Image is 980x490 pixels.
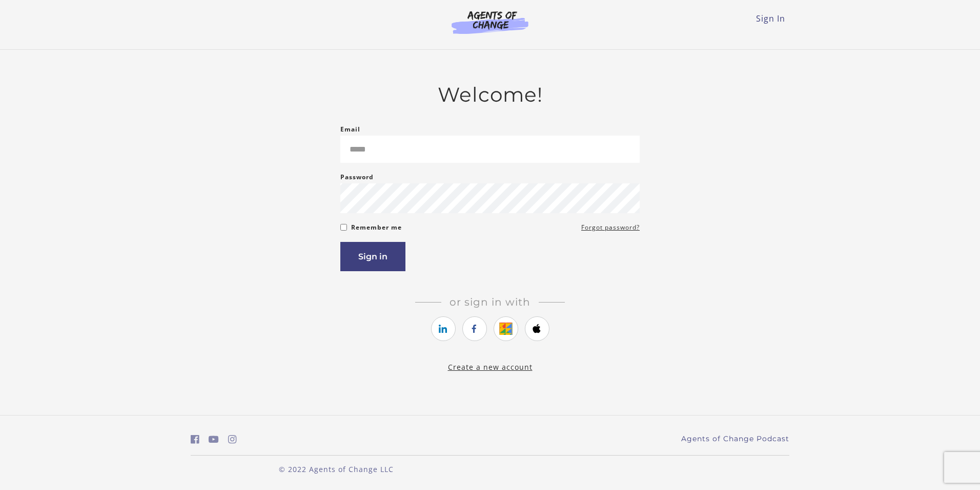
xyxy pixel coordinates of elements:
[462,316,487,341] a: https://courses.thinkific.com/users/auth/facebook?ss%5Breferral%5D=&ss%5Buser_return_to%5D=&ss%5B...
[191,432,199,447] a: https://www.facebook.com/groups/aswbtestprep (Open in a new window)
[228,432,237,447] a: https://www.instagram.com/agentsofchangeprep/ (Open in a new window)
[525,316,549,341] a: https://courses.thinkific.com/users/auth/apple?ss%5Breferral%5D=&ss%5Buser_return_to%5D=&ss%5Bvis...
[340,123,360,136] label: Email
[431,316,456,341] a: https://courses.thinkific.com/users/auth/linkedin?ss%5Breferral%5D=&ss%5Buser_return_to%5D=&ss%5B...
[340,171,374,183] label: Password
[494,316,518,341] a: https://courses.thinkific.com/users/auth/google?ss%5Breferral%5D=&ss%5Buser_return_to%5D=&ss%5Bvi...
[191,464,482,475] p: © 2022 Agents of Change LLC
[209,435,219,444] i: https://www.youtube.com/c/AgentsofChangeTestPrepbyMeaganMitchell (Open in a new window)
[191,435,199,444] i: https://www.facebook.com/groups/aswbtestprep (Open in a new window)
[681,434,789,444] a: Agents of Change Podcast
[448,362,533,372] a: Create a new account
[441,10,539,34] img: Agents of Change Logo
[340,242,405,271] button: Sign in
[581,221,640,234] a: Forgot password?
[340,83,640,107] h2: Welcome!
[441,296,539,308] span: Or sign in with
[756,13,785,24] a: Sign In
[351,221,402,234] label: Remember me
[209,432,219,447] a: https://www.youtube.com/c/AgentsofChangeTestPrepbyMeaganMitchell (Open in a new window)
[228,435,237,444] i: https://www.instagram.com/agentsofchangeprep/ (Open in a new window)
